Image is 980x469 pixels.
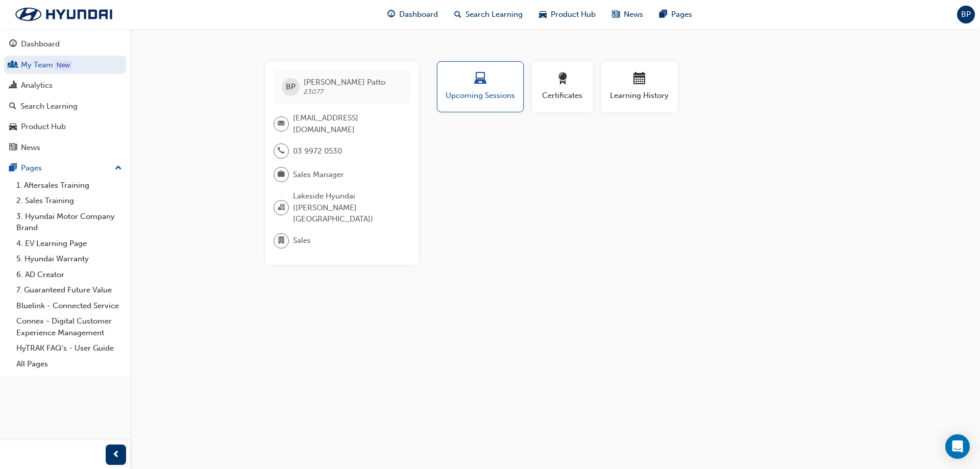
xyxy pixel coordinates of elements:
[115,162,122,175] span: up-icon
[604,4,651,25] a: news-iconNews
[9,81,17,90] span: chart-icon
[12,236,126,252] a: 4. EV Learning Page
[21,38,60,50] div: Dashboard
[4,97,126,116] a: Search Learning
[12,340,126,356] a: HyTRAK FAQ's - User Guide
[20,101,78,112] div: Search Learning
[532,61,593,112] button: Certificates
[12,298,126,314] a: Bluelink - Connected Service
[304,78,385,87] span: [PERSON_NAME] Patto
[12,209,126,236] a: 3. Hyundai Motor Company Brand
[4,138,126,157] a: News
[304,87,324,96] span: 23077
[278,144,285,158] span: phone-icon
[9,40,17,49] span: guage-icon
[609,90,670,102] span: Learning History
[12,251,126,267] a: 5. Hyundai Warranty
[379,4,446,25] a: guage-iconDashboard
[539,8,547,21] span: car-icon
[651,4,700,25] a: pages-iconPages
[465,9,523,20] span: Search Learning
[9,102,16,111] span: search-icon
[556,72,569,86] span: award-icon
[293,145,342,157] span: 03 9972 0530
[659,8,667,21] span: pages-icon
[437,61,524,112] button: Upcoming Sessions
[601,61,678,112] button: Learning History
[4,33,126,159] button: DashboardMy TeamAnalyticsSearch LearningProduct HubNews
[446,4,531,25] a: search-iconSearch Learning
[12,178,126,193] a: 1. Aftersales Training
[21,80,53,91] div: Analytics
[12,193,126,209] a: 2. Sales Training
[454,8,461,21] span: search-icon
[293,169,344,181] span: Sales Manager
[633,72,646,86] span: calendar-icon
[278,168,285,181] span: briefcase-icon
[293,190,402,225] span: Lakeside Hyundai ([PERSON_NAME][GEOGRAPHIC_DATA])
[961,9,971,20] span: BP
[945,434,970,459] div: Open Intercom Messenger
[445,90,516,102] span: Upcoming Sessions
[9,143,17,153] span: news-icon
[4,76,126,95] a: Analytics
[21,142,40,154] div: News
[12,282,126,298] a: 7. Guaranteed Future Value
[112,449,120,461] span: prev-icon
[278,234,285,248] span: department-icon
[474,72,486,86] span: laptop-icon
[551,9,596,20] span: Product Hub
[12,356,126,372] a: All Pages
[21,121,66,133] div: Product Hub
[293,112,402,135] span: [EMAIL_ADDRESS][DOMAIN_NAME]
[531,4,604,25] a: car-iconProduct Hub
[387,8,395,21] span: guage-icon
[399,9,438,20] span: Dashboard
[55,60,72,70] div: Tooltip anchor
[4,56,126,75] a: My Team
[12,313,126,340] a: Connex - Digital Customer Experience Management
[293,235,311,246] span: Sales
[9,61,17,70] span: people-icon
[624,9,643,20] span: News
[540,90,585,102] span: Certificates
[278,201,285,214] span: organisation-icon
[9,164,17,173] span: pages-icon
[4,159,126,178] button: Pages
[5,4,122,25] img: Trak
[12,267,126,283] a: 6. AD Creator
[9,122,17,132] span: car-icon
[21,162,42,174] div: Pages
[612,8,620,21] span: news-icon
[957,6,975,23] button: BP
[671,9,692,20] span: Pages
[4,35,126,54] a: Dashboard
[278,117,285,131] span: email-icon
[286,81,296,93] span: BP
[4,117,126,136] a: Product Hub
